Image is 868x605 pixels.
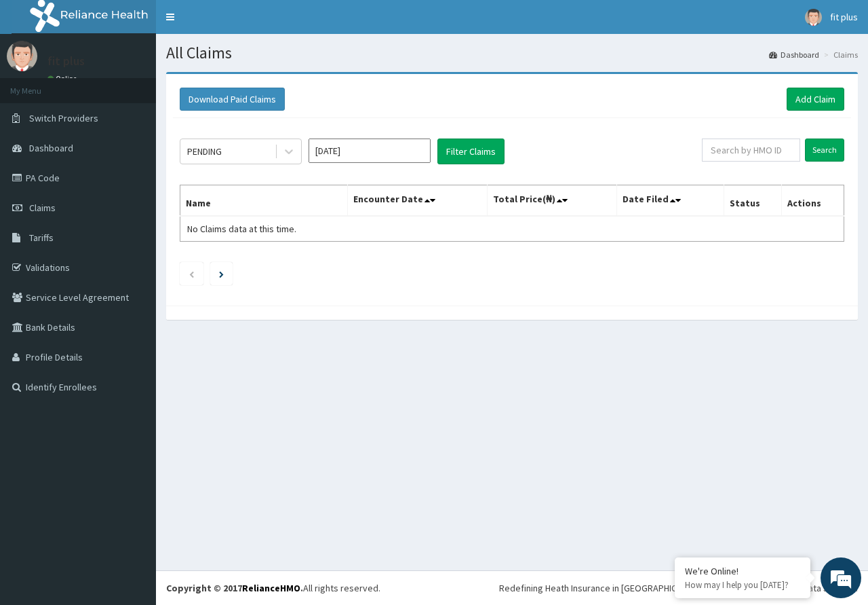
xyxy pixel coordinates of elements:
th: Date Filed [616,185,724,217]
p: fit plus [47,55,85,67]
a: Add Claim [787,88,844,111]
strong: Copyright © 2017 . [166,582,303,594]
h1: All Claims [166,44,858,62]
span: Claims [29,202,56,214]
th: Status [724,185,781,217]
footer: All rights reserved. [156,570,868,605]
span: Tariffs [29,232,54,244]
span: fit plus [830,11,858,23]
a: Online [47,74,80,84]
th: Total Price(₦) [487,185,616,217]
a: Dashboard [769,49,819,60]
th: Name [180,185,348,217]
input: Search by HMO ID [702,139,800,162]
input: Select Month and Year [309,139,431,163]
img: User Image [7,41,37,71]
th: Encounter Date [347,185,487,217]
img: User Image [805,9,822,26]
div: We're Online! [685,565,800,577]
a: Previous page [189,268,195,280]
span: Dashboard [29,142,73,154]
p: How may I help you today? [685,579,800,591]
li: Claims [821,49,858,60]
th: Actions [781,185,844,217]
a: Next page [219,268,224,280]
span: No Claims data at this time. [187,223,296,235]
span: Switch Providers [29,112,98,124]
button: Filter Claims [437,139,505,164]
div: PENDING [187,145,222,158]
a: RelianceHMO [242,582,300,594]
button: Download Paid Claims [180,88,285,111]
div: Redefining Heath Insurance in [GEOGRAPHIC_DATA] using Telemedicine and Data Science! [499,581,858,595]
input: Search [805,139,844,162]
